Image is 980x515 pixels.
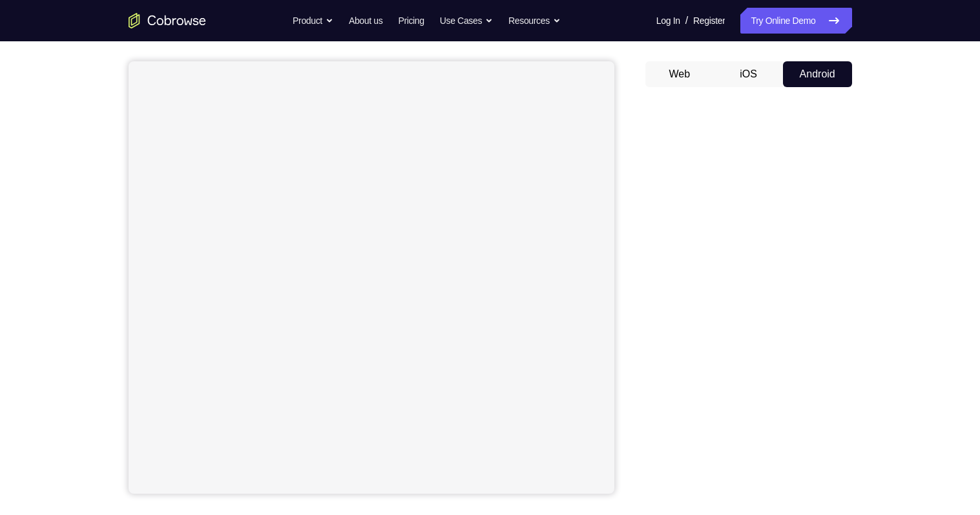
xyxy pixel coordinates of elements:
iframe: Agent [129,61,614,494]
button: Use Cases [440,8,493,34]
button: Product [293,8,333,34]
a: Go to the home page [129,13,206,28]
button: Android [783,61,852,87]
button: Web [645,61,714,87]
span: / [685,13,688,28]
a: Log In [656,8,680,34]
a: Try Online Demo [740,8,851,34]
a: About us [349,8,382,34]
a: Register [693,8,725,34]
a: Pricing [398,8,424,34]
button: iOS [714,61,783,87]
button: Resources [508,8,561,34]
